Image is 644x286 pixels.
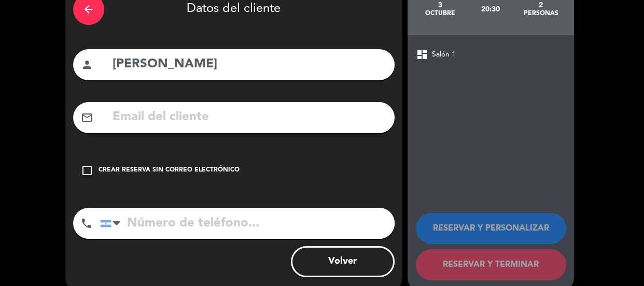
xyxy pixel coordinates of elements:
button: RESERVAR Y PERSONALIZAR [416,213,566,244]
i: person [81,59,93,71]
i: check_box_outline_blank [81,164,93,177]
i: phone [80,217,93,230]
span: dashboard [416,48,428,61]
button: RESERVAR Y TERMINAR [416,249,566,280]
div: octubre [415,9,466,18]
div: Argentina: +54 [101,208,124,238]
div: Crear reserva sin correo electrónico [99,165,240,176]
i: mail_outline [81,111,93,124]
button: Volver [291,246,395,277]
div: 3 [415,1,466,9]
input: Email del cliente [111,107,387,128]
input: Número de teléfono... [100,208,395,239]
div: personas [515,9,566,18]
span: Salón 1 [432,49,456,61]
input: Nombre del cliente [111,54,387,75]
i: arrow_back [82,3,95,16]
div: 2 [515,1,566,9]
